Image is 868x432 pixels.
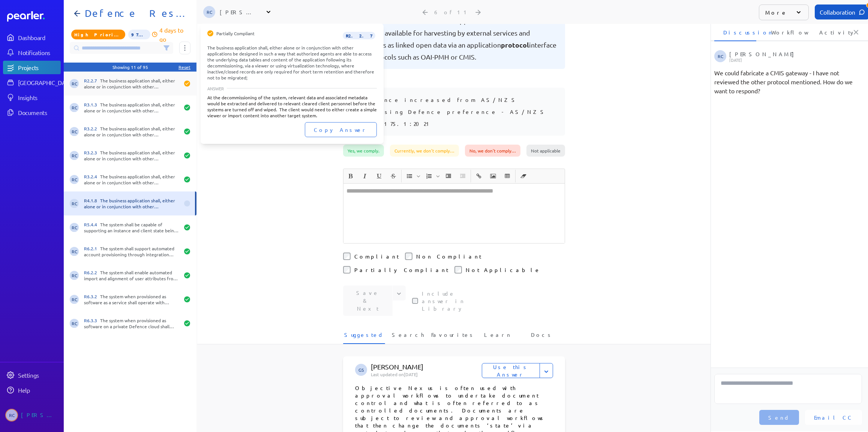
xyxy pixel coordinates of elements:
span: R4.1.8 [84,197,100,203]
span: Robert Craig [70,127,79,136]
a: Settings [3,368,61,382]
div: 6 of 11 [434,9,470,15]
div: Reset [178,64,190,70]
div: We could fabricate a CMIS gateway - I have not reviewed the other protocol mentioned. How do we w... [714,68,862,95]
span: Robert Craig [70,247,79,256]
li: Workflow [762,23,804,41]
span: Priority [71,30,125,39]
button: Increase Indent [442,170,455,182]
p: [DATE] [729,58,860,62]
button: Send [759,410,799,425]
div: [GEOGRAPHIC_DATA] [18,79,74,86]
div: The system when provisioned as software as a service shall operate with ENTRAID Single Sign on [84,293,179,305]
span: protocol [501,40,529,49]
span: R6.3.2 [84,293,100,299]
span: Insert table [501,170,514,182]
label: Not Applicable [466,266,541,274]
span: Robert Craig [203,6,215,18]
button: Clear Formatting [517,170,530,182]
button: Expand [540,363,553,378]
button: Insert table [501,170,514,182]
span: R3.2.4 [84,173,100,179]
span: R5.4.4 [84,221,100,227]
button: Strike through [387,170,400,182]
span: 97% of Questions Completed [128,30,150,39]
div: Settings [18,371,60,379]
button: Underline [373,170,385,182]
span: Robert Craig [70,103,79,112]
div: Insights [18,94,60,101]
div: The system shall be capable of supporting an instance and client state being disconnected from on... [84,221,179,233]
div: Currently, we don't comply… [390,145,459,157]
span: Send [768,414,790,421]
span: Robert Craig [70,295,79,304]
button: Italic [358,170,371,182]
h1: Defence Response 202509 [82,7,184,19]
input: This checkbox controls whether your answer will be included in the Answer Library for future use [412,298,418,304]
div: The business application shall, either alone or in conjunction with other applications, be able t... [84,173,179,185]
button: Copy Answer [305,122,377,137]
span: Gary Somerville [355,364,367,376]
div: The business application shall, either alone or in conjunction with other applications be designe... [207,45,377,81]
div: At the decommissioning of the system, relevant data and associated metadata would be extracted an... [207,94,377,118]
button: Email CC [805,410,862,425]
label: Non Compliant [416,253,481,260]
span: R6.2.2 [84,269,100,275]
span: ANSWER [207,86,224,91]
a: [GEOGRAPHIC_DATA] [3,76,61,89]
button: Insert Image [487,170,499,182]
a: Projects [3,61,61,74]
span: Clear Formatting [517,170,530,182]
label: Compliant [354,253,399,260]
a: Help [3,383,61,397]
span: Email CC [814,414,853,421]
a: Dashboard [3,31,61,44]
p: [PERSON_NAME] [371,362,482,371]
div: The business application shall, either alone or in conjunction with other applications be able to... [84,197,179,209]
span: Robert Craig [70,79,79,88]
span: Favourites [431,331,475,343]
span: Decrease Indent [456,170,469,182]
a: Insights [3,91,61,104]
label: This checkbox controls whether your answer will be included in the Answer Library for future use [422,290,486,312]
span: Robert Craig [70,223,79,232]
span: Increase Indent [442,170,455,182]
a: Dashboard [7,11,61,22]
span: Italic [358,170,372,182]
div: Help [18,386,60,394]
div: The business application shall, either alone or in conjunction with other applications, be able t... [84,149,179,161]
p: 4 days to go [159,25,190,43]
span: Suggested [344,331,384,343]
div: The system shall enable automated import and alignment of user attributes from ENTRAID [84,269,179,281]
span: R3.2.3 [84,149,100,155]
span: Robert Craig [70,151,79,160]
span: R6.2.1 [84,245,100,251]
a: Documents [3,106,61,119]
span: R2.2.7 [84,78,100,84]
p: Last updated on [DATE] [371,371,482,377]
a: RC[PERSON_NAME] [3,406,61,425]
div: [PERSON_NAME] [729,50,860,62]
label: Partially Compliant [354,266,448,274]
div: Projects [18,64,60,71]
span: R6.3.3 [84,317,100,323]
span: Robert Craig [70,271,79,280]
span: Strike through [387,170,400,182]
span: R3.2.2 [84,126,100,132]
span: Insert Ordered List [422,170,441,182]
div: [PERSON_NAME] [220,8,257,16]
span: Robert Craig [5,409,18,422]
span: Underline [372,170,386,182]
div: Notifications [18,49,60,56]
a: Notifications [3,46,61,59]
div: Documents [18,109,60,116]
button: Use this Answer [482,363,540,378]
pre: importance increased from AS/NZS recognising Defence preference - AS/NZS ISO 16175.1:2021 [349,94,559,130]
div: No, we don't comply… [465,145,520,157]
div: Yes, we comply. [343,145,384,157]
div: The business application shall, either alone or in conjunction with other applications be designe... [84,78,179,90]
span: Bold [344,170,357,182]
div: Showing 11 of 95 [112,64,148,70]
button: Bold [344,170,357,182]
p: Information [343,78,565,85]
